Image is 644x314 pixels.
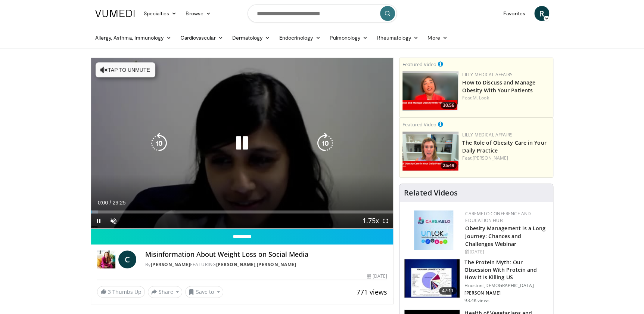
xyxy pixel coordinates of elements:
button: Playback Rate [363,213,378,228]
a: Dermatology [228,30,275,45]
a: CaReMeLO Conference and Education Hub [465,210,531,224]
img: 45df64a9-a6de-482c-8a90-ada250f7980c.png.150x105_q85_autocrop_double_scale_upscale_version-0.2.jpg [414,210,453,250]
button: Save to [185,286,223,298]
a: The Role of Obesity Care in Your Daily Practice [462,139,546,154]
img: b7b8b05e-5021-418b-a89a-60a270e7cf82.150x105_q85_crop-smart_upscale.jpg [404,259,460,298]
a: [PERSON_NAME] [473,155,508,161]
h4: Related Videos [404,188,458,197]
a: Browse [181,6,215,21]
div: By FEATURING , [145,261,387,268]
a: Obesity Management is a Long Journey: Chances and Challenges Webinar [465,225,545,247]
h4: Misinformation About Weight Loss on Social Media [145,250,387,259]
a: Lilly Medical Affairs [462,71,513,78]
button: Share [148,286,183,298]
a: More [423,30,452,45]
a: 30:56 [402,71,458,111]
a: How to Discuss and Manage Obesity With Your Patients [462,79,535,94]
button: Pause [91,213,106,228]
div: [DATE] [367,273,387,280]
p: Houston [DEMOGRAPHIC_DATA] [464,283,548,289]
span: 29:25 [112,200,125,206]
a: Rheumatology [372,30,423,45]
img: Dr. Carolynn Francavilla [97,250,115,268]
a: 3 Thumbs Up [97,286,145,298]
span: 3 [108,288,111,295]
input: Search topics, interventions [248,4,397,22]
a: Pulmonology [325,30,372,45]
a: 25:49 [402,132,458,171]
a: [PERSON_NAME] [257,261,296,268]
a: [PERSON_NAME] [216,261,256,268]
span: 25:49 [441,162,457,169]
a: R [534,6,549,21]
a: Cardiovascular [175,30,227,45]
span: 771 views [357,287,387,296]
img: c98a6a29-1ea0-4bd5-8cf5-4d1e188984a7.png.150x105_q85_crop-smart_upscale.png [402,71,458,111]
a: C [118,250,136,268]
a: Allergy, Asthma, Immunology [91,30,176,45]
a: Endocrinology [274,30,325,45]
span: 0:00 [98,200,108,206]
h3: The Protein Myth: Our Obsession With Protein and How It Is Killing US [464,259,548,281]
div: [DATE] [465,249,547,255]
a: Specialties [139,6,181,21]
span: 30:56 [441,102,457,109]
span: / [110,200,111,206]
p: [PERSON_NAME] [464,290,548,296]
button: Unmute [106,213,121,228]
a: Lilly Medical Affairs [462,132,513,138]
a: 47:11 The Protein Myth: Our Obsession With Protein and How It Is Killing US Houston [DEMOGRAPHIC_... [404,259,548,304]
small: Featured Video [402,121,436,128]
a: Favorites [499,6,530,21]
img: e1208b6b-349f-4914-9dd7-f97803bdbf1d.png.150x105_q85_crop-smart_upscale.png [402,132,458,171]
div: Progress Bar [91,210,393,213]
small: Featured Video [402,61,436,68]
span: 47:11 [439,287,457,295]
div: Feat. [462,155,550,161]
video-js: Video Player [91,58,393,229]
div: Feat. [462,95,550,101]
a: [PERSON_NAME] [151,261,190,268]
img: VuMedi Logo [95,10,135,17]
button: Fullscreen [378,213,393,228]
p: 93.4K views [464,298,489,304]
a: M. Look [473,95,489,101]
button: Tap to unmute [96,62,155,77]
